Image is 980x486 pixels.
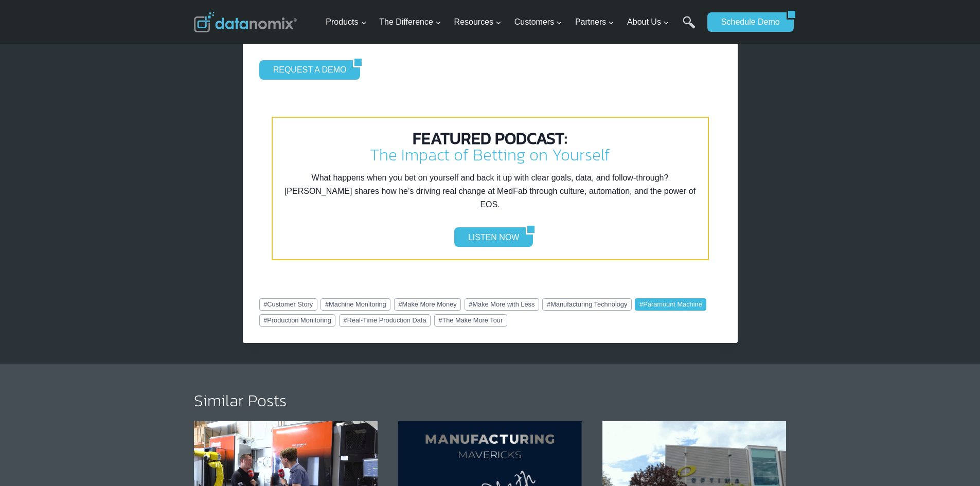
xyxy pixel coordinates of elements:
[465,298,539,311] a: #Make More with Less
[434,314,507,327] a: #The Make More Tour
[259,298,317,311] a: #Customer Story
[281,171,700,211] p: What happens when you bet on yourself and back it up with clear goals, data, and follow-through? ...
[344,316,347,324] span: #
[514,15,562,29] span: Customers
[454,15,502,29] span: Resources
[469,300,472,308] span: #
[575,15,614,29] span: Partners
[683,16,696,39] a: Search
[259,60,353,80] a: REQUEST A DEMO
[542,298,632,311] a: #Manufacturing Technology
[635,298,706,311] a: #Paramount Machine
[394,298,461,311] a: #Make More Money
[413,126,567,151] strong: FEATURED PODCAST:
[322,6,702,39] nav: Primary Navigation
[194,12,297,32] img: Datanomix
[438,316,442,324] span: #
[320,298,390,311] a: #Machine Monitoring
[398,300,402,308] span: #
[325,300,329,308] span: #
[370,142,610,167] a: The Impact of Betting on Yourself
[263,300,267,308] span: #
[194,392,787,409] h2: Similar Posts
[326,15,366,29] span: Products
[454,227,526,247] a: LISTEN NOW
[639,300,643,308] span: #
[259,314,336,327] a: #Production Monitoring
[339,314,431,327] a: #Real-Time Production Data
[263,316,267,324] span: #
[379,15,441,29] span: The Difference
[547,300,550,308] span: #
[627,15,669,29] span: About Us
[707,12,787,32] a: Schedule Demo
